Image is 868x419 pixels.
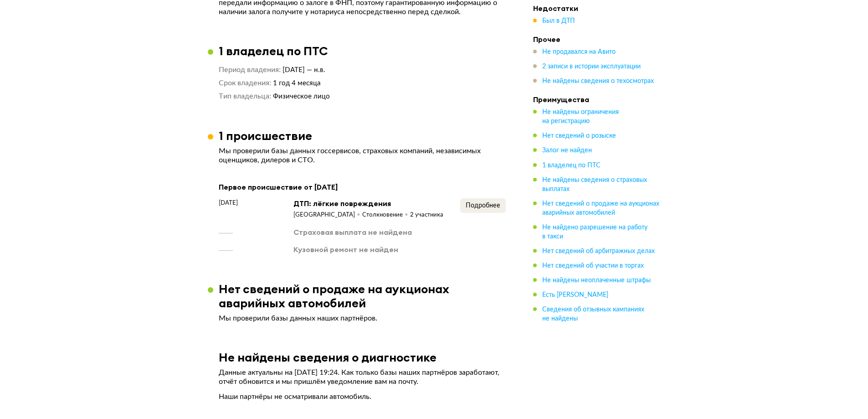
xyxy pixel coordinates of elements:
div: ДТП: лёгкие повреждения [293,198,443,208]
span: Нет сведений об арбитражных делах [542,248,655,254]
button: Подробнее [460,198,506,213]
span: Нет сведений о розыске [542,133,616,139]
span: Сведения об отзывных кампаниях не найдены [542,306,644,321]
p: Наши партнёры не осматривали автомобиль. [219,392,506,401]
p: Мы проверили базы данных наших партнёров. [219,314,506,323]
span: Не найдены неоплаченные штрафы [542,277,651,283]
span: Нет сведений о продаже на аукционах аварийных автомобилей [542,200,659,216]
span: 2 записи в истории эксплуатации [542,63,641,70]
h3: Не найдены сведения о диагностике [219,350,437,364]
span: Физическое лицо [273,93,330,100]
span: Не найдено разрешение на работу в такси [542,224,647,239]
h4: Преимущества [533,95,661,104]
span: Нет сведений об участии в торгах [542,262,644,269]
p: Данные актуальны на [DATE] 19:24. Как только базы наших партнёров заработают, отчёт обновится и м... [219,368,506,386]
span: Не найдены ограничения на регистрацию [542,109,619,124]
h3: 1 происшествие [219,129,312,143]
div: [GEOGRAPHIC_DATA] [293,211,362,219]
div: Кузовной ремонт не найден [293,244,398,254]
span: 1 год 4 месяца [273,80,321,87]
span: Не найдены сведения о техосмотрах [542,78,654,84]
dt: Тип владельца [219,92,271,101]
div: Столкновение [362,211,410,219]
div: Первое происшествие от [DATE] [219,181,506,193]
span: Залог не найден [542,147,592,154]
h3: Нет сведений о продаже на аукционах аварийных автомобилей [219,282,517,310]
h4: Недостатки [533,4,661,13]
span: Есть [PERSON_NAME] [542,291,608,298]
h3: 1 владелец по ПТС [219,44,328,58]
span: [DATE] — н.в. [282,67,325,73]
span: 1 владелец по ПТС [542,162,601,168]
span: Не найдены сведения о страховых выплатах [542,176,647,192]
div: Страховая выплата не найдена [293,227,412,237]
div: 2 участника [410,211,443,219]
span: Подробнее [466,202,500,209]
span: [DATE] [219,198,238,207]
span: Был в ДТП [542,18,575,24]
span: Не продавался на Авито [542,49,616,55]
dt: Срок владения [219,78,271,88]
dt: Период владения [219,65,281,75]
h4: Прочее [533,35,661,44]
p: Мы проверили базы данных госсервисов, страховых компаний, независимых оценщиков, дилеров и СТО. [219,146,506,165]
